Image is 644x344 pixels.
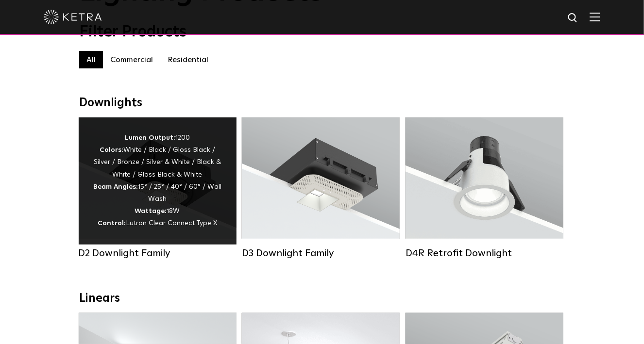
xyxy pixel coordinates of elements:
a: D4R Retrofit Downlight Lumen Output:800Colors:White / BlackBeam Angles:15° / 25° / 40° / 60°Watta... [406,117,563,259]
strong: Wattage: [135,208,167,214]
div: Linears [79,292,565,306]
span: Lutron Clear Connect Type X [126,220,217,227]
strong: Control: [98,220,126,227]
label: All [79,51,103,68]
strong: Colors: [100,147,123,153]
strong: Lumen Output: [125,134,175,141]
div: D4R Retrofit Downlight [406,247,563,259]
div: 1200 White / Black / Gloss Black / Silver / Bronze / Silver & White / Black & White / Gloss Black... [93,132,222,230]
img: Hamburger%20Nav.svg [590,12,600,21]
label: Residential [160,51,216,68]
div: Downlights [79,96,565,110]
div: D2 Downlight Family [79,247,237,259]
label: Commercial [103,51,160,68]
a: D2 Downlight Family Lumen Output:1200Colors:White / Black / Gloss Black / Silver / Bronze / Silve... [79,117,237,259]
div: D3 Downlight Family [242,247,400,259]
img: ketra-logo-2019-white [44,10,102,24]
img: search icon [567,12,579,24]
strong: Beam Angles: [93,183,138,190]
a: D3 Downlight Family Lumen Output:700 / 900 / 1100Colors:White / Black / Silver / Bronze / Paintab... [242,117,400,259]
